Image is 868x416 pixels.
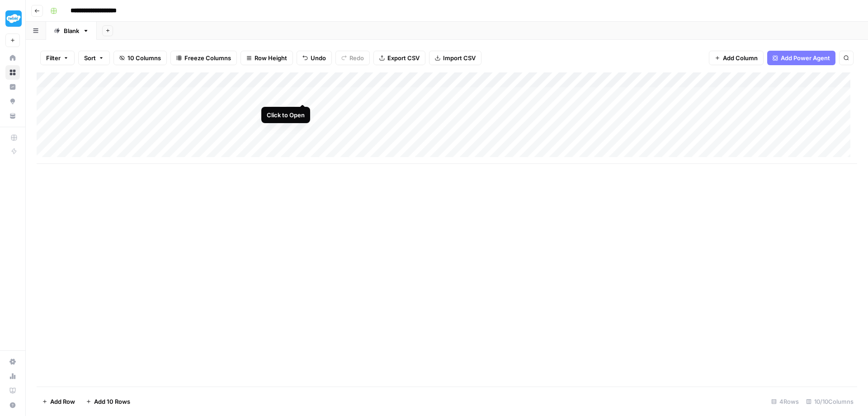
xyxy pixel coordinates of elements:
div: 10/10 Columns [802,394,857,409]
button: Undo [297,51,332,65]
span: Import CSV [443,53,476,62]
a: Insights [5,80,20,94]
span: Add Power Agent [781,53,830,62]
button: Add Power Agent [767,51,835,65]
button: Help + Support [5,398,20,412]
div: Blank [64,26,79,35]
span: Filter [46,53,61,62]
button: Add Row [37,394,80,409]
button: Row Height [241,51,293,65]
a: Home [5,51,20,65]
a: Usage [5,369,20,383]
span: Add Row [50,397,75,406]
a: Learning Hub [5,383,20,398]
button: Add Column [709,51,764,65]
span: Export CSV [387,53,420,62]
button: 10 Columns [113,51,167,65]
button: Filter [40,51,75,65]
span: Add Column [723,53,758,62]
a: Your Data [5,109,20,123]
button: Import CSV [429,51,481,65]
a: Settings [5,354,20,369]
span: Redo [349,53,364,62]
a: Opportunities [5,94,20,109]
div: 4 Rows [768,394,802,409]
span: Freeze Columns [184,53,231,62]
button: Freeze Columns [170,51,237,65]
span: Undo [311,53,326,62]
span: Sort [84,53,96,62]
div: Click to Open [267,110,305,120]
button: Sort [78,51,110,65]
button: Redo [335,51,370,65]
span: 10 Columns [127,53,161,62]
img: Twinkl Logo [5,10,22,27]
button: Add 10 Rows [80,394,136,409]
span: Row Height [255,53,287,62]
button: Workspace: Twinkl [5,7,20,30]
a: Blank [46,22,97,40]
a: Browse [5,65,20,80]
button: Export CSV [373,51,425,65]
span: Add 10 Rows [94,397,130,406]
